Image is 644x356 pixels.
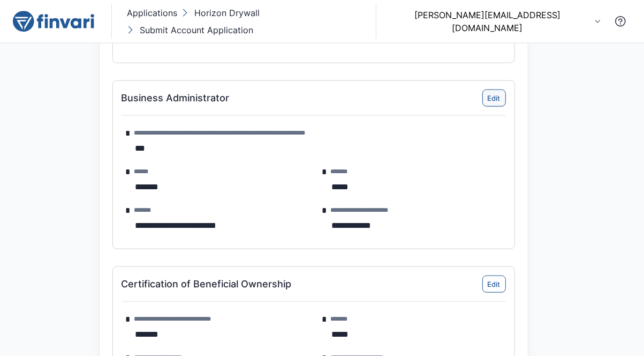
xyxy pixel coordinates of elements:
img: logo [13,11,94,32]
p: Horizon Drywall [194,6,260,19]
h6: Certification of Beneficial Ownership [122,278,292,290]
button: [PERSON_NAME][EMAIL_ADDRESS][DOMAIN_NAME] [385,9,601,34]
button: Edit [482,276,506,293]
p: [PERSON_NAME][EMAIL_ADDRESS][DOMAIN_NAME] [385,9,590,34]
button: Submit Account Application [125,21,255,39]
p: Submit Account Application [140,24,253,36]
button: Applications [125,4,179,21]
h6: Business Administrator [122,92,230,104]
button: Edit [482,90,506,107]
button: Horizon Drywall [179,4,262,21]
p: Applications [127,6,177,19]
button: Contact Support [610,11,631,32]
